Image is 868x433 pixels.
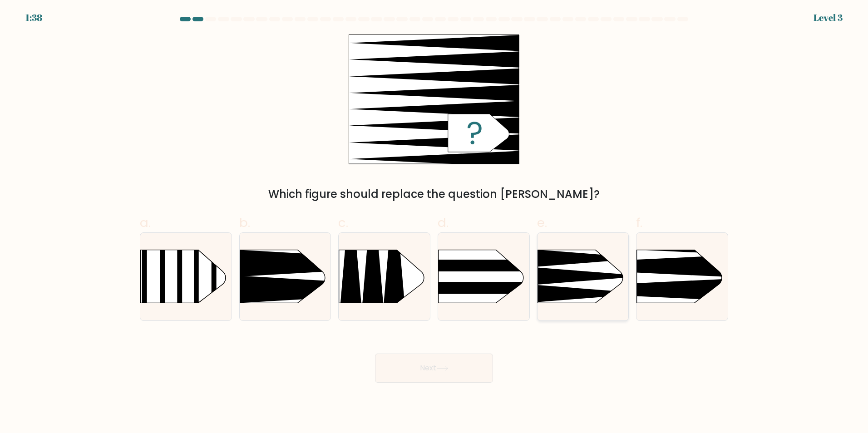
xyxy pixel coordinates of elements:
span: e. [537,214,547,231]
div: Level 3 [814,11,843,25]
span: f. [636,214,642,231]
span: b. [239,214,250,231]
button: Next [375,354,493,383]
div: Which figure should replace the question [PERSON_NAME]? [145,186,723,202]
span: a. [140,214,151,231]
div: 1:38 [25,11,42,25]
span: d. [438,214,449,231]
span: c. [338,214,348,231]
